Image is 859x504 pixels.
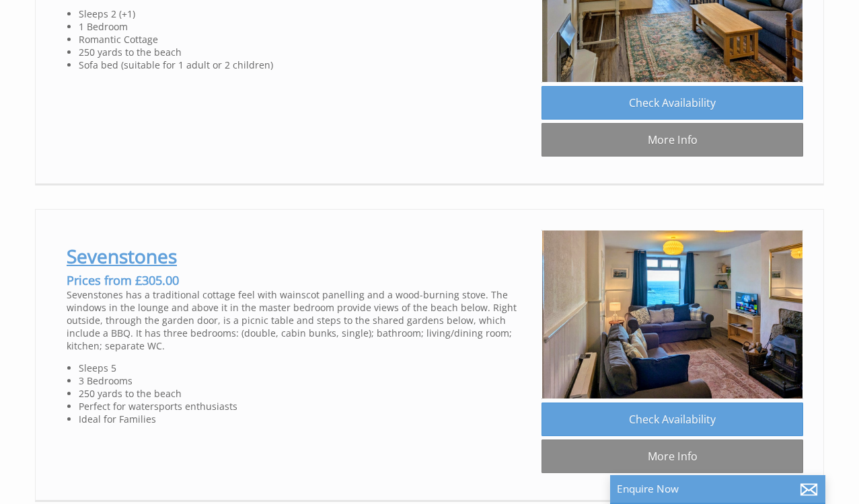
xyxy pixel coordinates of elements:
h3: Prices from £305.00 [67,272,531,288]
a: More Info [541,439,803,473]
a: More Info [541,123,803,157]
p: Enquire Now [617,482,819,496]
li: 1 Bedroom [79,20,531,33]
img: SS_Lounge.original.jpg [541,230,803,399]
li: Sleeps 5 [79,362,531,374]
li: Romantic Cottage [79,33,531,46]
li: Perfect for watersports enthusiasts [79,400,531,413]
p: Sevenstones has a traditional cottage feel with wainscot panelling and a wood-burning stove. The ... [67,288,531,352]
a: Sevenstones [67,243,177,269]
li: Ideal for Families [79,413,531,425]
li: 250 yards to the beach [79,387,531,400]
li: 3 Bedrooms [79,374,531,387]
li: Sleeps 2 (+1) [79,7,531,20]
a: Check Availability [541,86,803,120]
a: Check Availability [541,403,803,436]
li: 250 yards to the beach [79,46,531,58]
li: Sofa bed (suitable for 1 adult or 2 children) [79,58,531,71]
